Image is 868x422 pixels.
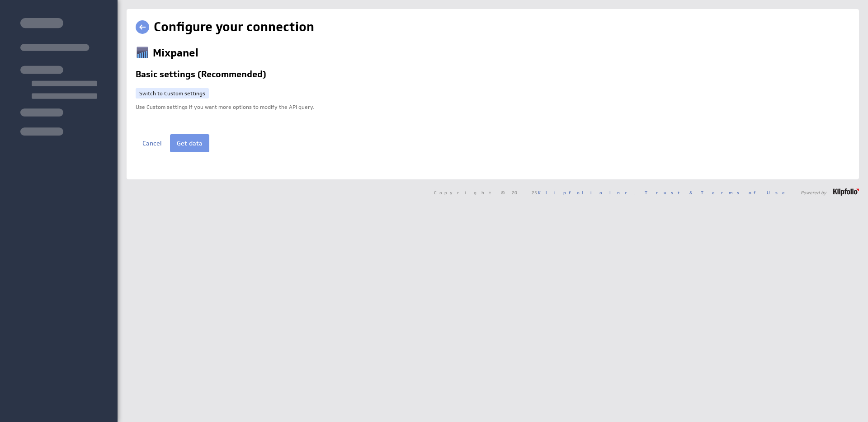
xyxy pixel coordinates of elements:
[645,189,791,196] a: Trust & Terms of Use
[136,98,850,111] p: Use Custom settings if you want more options to modify the API query.
[801,190,826,195] span: Powered by
[136,88,209,99] a: Switch to Custom settings
[170,134,209,152] button: Get data
[136,46,149,59] img: image2262199030057641335.png
[154,18,314,36] h1: Configure your connection
[136,70,850,88] h3: Basic settings (Recommended)
[833,188,859,196] img: logo-footer.png
[136,134,168,152] a: Cancel
[20,18,97,136] img: skeleton-sidenav.svg
[434,190,635,195] span: Copyright © 2025
[538,189,635,196] a: Klipfolio Inc.
[153,49,847,57] h2: Mixpanel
